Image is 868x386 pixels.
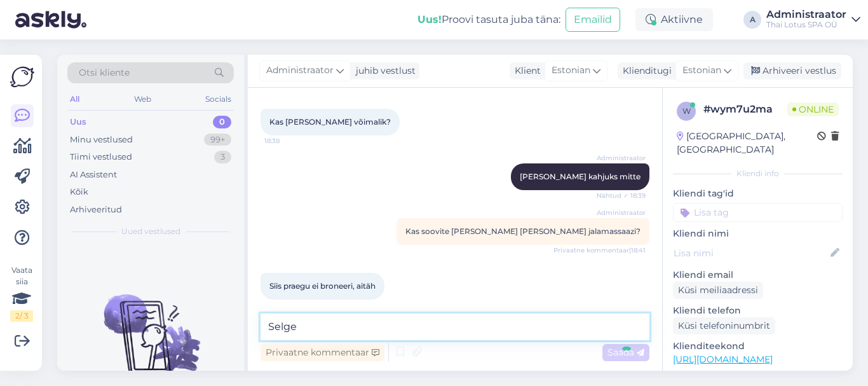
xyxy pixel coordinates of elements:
div: 3 [214,151,231,163]
span: Otsi kliente [79,66,130,79]
span: Estonian [552,64,590,78]
span: Nähtud ✓ 18:39 [597,191,646,200]
p: Kliendi telefon [673,304,843,317]
div: Arhiveeri vestlus [743,62,841,79]
div: Küsi meiliaadressi [673,282,763,299]
p: Kliendi nimi [673,227,843,240]
span: Administraator [597,153,646,163]
div: Thai Lotus SPA OÜ [766,20,846,30]
div: 2 / 3 [10,310,33,322]
div: Vaata siia [10,265,33,322]
p: Vaata edasi ... [673,370,843,382]
span: 18:42 [264,300,312,310]
span: [PERSON_NAME] kahjuks mitte [520,172,641,181]
span: Online [787,102,839,116]
div: [GEOGRAPHIC_DATA], [GEOGRAPHIC_DATA] [677,130,817,156]
input: Lisa tag [673,203,843,222]
img: No chats [57,272,244,386]
span: Kas [PERSON_NAME] võimalik? [269,117,391,127]
span: 18:38 [264,136,312,146]
div: All [67,91,82,107]
div: Küsi telefoninumbrit [673,317,775,334]
img: Askly Logo [10,65,34,89]
div: 0 [213,116,231,128]
div: Tiimi vestlused [70,151,132,163]
div: 99+ [204,134,231,146]
button: Emailid [566,8,620,32]
span: Administraator [266,64,334,78]
div: Socials [203,91,234,107]
div: A [743,11,761,29]
div: Administraator [766,10,846,20]
div: Arhiveeritud [70,203,122,216]
div: AI Assistent [70,169,117,181]
input: Lisa nimi [674,246,828,260]
div: # wym7u2ma [703,102,787,117]
p: Kliendi tag'id [673,187,843,200]
div: Minu vestlused [70,134,133,146]
div: Klienditugi [618,64,672,78]
span: Uued vestlused [121,226,180,237]
span: Administraator [597,208,646,217]
span: Estonian [682,64,721,78]
p: Kliendi email [673,268,843,282]
span: Privaatne kommentaar | 18:41 [553,245,646,255]
div: Web [132,91,154,107]
div: Uus [70,116,86,128]
b: Uus! [417,13,442,25]
div: juhib vestlust [351,64,416,78]
a: AdministraatorThai Lotus SPA OÜ [766,10,860,30]
a: [URL][DOMAIN_NAME] [673,354,773,365]
div: Proovi tasuta juba täna: [417,12,560,27]
div: Klient [510,64,541,78]
div: Aktiivne [635,8,713,31]
div: Kõik [70,186,88,198]
span: w [682,106,691,116]
span: Kas soovite [PERSON_NAME] [PERSON_NAME] jalamassaazi? [405,226,641,236]
div: Kliendi info [673,168,843,179]
span: Siis praegu ei broneeri, aitäh [269,281,376,291]
p: Klienditeekond [673,340,843,353]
